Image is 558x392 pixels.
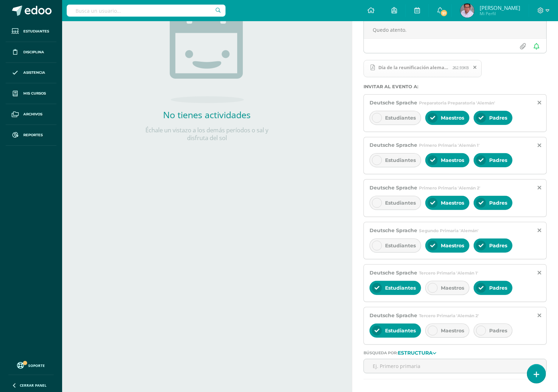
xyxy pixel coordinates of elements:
[364,350,398,355] span: Búsqueda por:
[452,65,469,70] span: 262.93KB
[441,157,464,163] span: Maestros
[441,242,464,249] span: Maestros
[419,270,478,276] span: Tercero Primaria 'Alemán 1'
[489,242,507,249] span: Padres
[419,228,479,233] span: Segundo Primaria 'Alemán'
[364,84,547,89] label: Invitar al evento a:
[460,4,474,18] img: 9521831b7eb62fd0ab6b39a80c4a7782.png
[419,185,480,191] span: Primero Primaria 'Alemán 2'
[29,363,45,368] span: Soporte
[23,132,43,138] span: Reportes
[398,350,436,355] a: Estructura
[489,157,507,163] span: Padres
[480,11,520,17] span: Mi Perfil
[489,285,507,291] span: Padres
[441,115,464,121] span: Maestros
[489,200,507,206] span: Padres
[440,9,448,17] span: 51
[20,383,47,388] span: Cerrar panel
[419,143,480,148] span: Primero Primaria 'Alemán 1'
[385,285,416,291] span: Estudiantes
[136,126,277,142] p: Échale un vistazo a los demás períodos o sal y disfruta del sol
[385,115,416,121] span: Estudiantes
[6,125,56,146] a: Reportes
[385,200,416,206] span: Estudiantes
[23,91,46,96] span: Mis cursos
[441,285,464,291] span: Maestros
[469,64,481,71] span: Remover archivo
[23,49,44,55] span: Disciplina
[385,157,416,163] span: Estudiantes
[375,65,452,70] span: Día de la reunificación alemana.pdf
[6,42,56,63] a: Disciplina
[398,350,433,356] strong: Estructura
[170,4,244,103] img: no_activities.png
[6,104,56,125] a: Archivos
[364,60,482,78] span: Día de la reunificación alemana.pdf
[23,29,49,34] span: Estudiantes
[370,270,417,276] span: Deutsche Sprache
[489,327,507,334] span: Padres
[385,242,416,249] span: Estudiantes
[385,327,416,334] span: Estudiantes
[489,115,507,121] span: Padres
[6,63,56,84] a: Asistencia
[67,5,226,17] input: Busca un usuario...
[370,312,417,319] span: Deutsche Sprache
[419,313,479,318] span: Tercero Primaria 'Alemán 2'
[370,142,417,148] span: Deutsche Sprache
[8,360,54,370] a: Soporte
[370,227,417,234] span: Deutsche Sprache
[441,327,464,334] span: Maestros
[23,111,42,117] span: Archivos
[370,99,417,106] span: Deutsche Sprache
[441,200,464,206] span: Maestros
[136,109,277,121] h2: No tienes actividades
[370,185,417,191] span: Deutsche Sprache
[23,70,45,76] span: Asistencia
[6,83,56,104] a: Mis cursos
[480,4,520,11] span: [PERSON_NAME]
[419,100,495,105] span: Preparatoria Preparatoria 'Alemán'
[6,21,56,42] a: Estudiantes
[364,359,546,373] input: Ej. Primero primaria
